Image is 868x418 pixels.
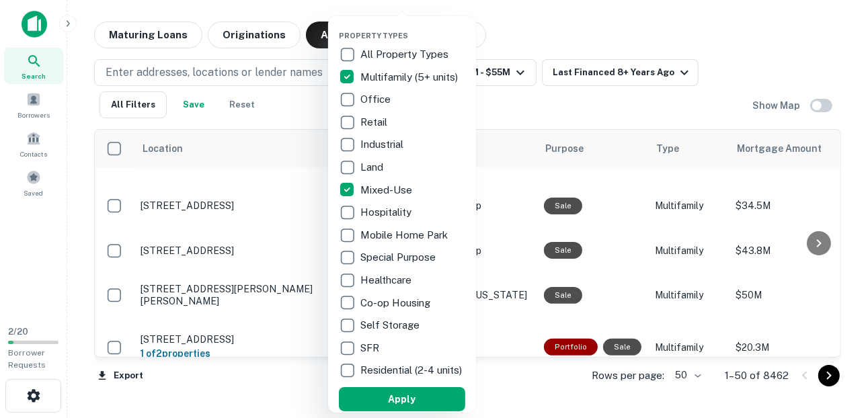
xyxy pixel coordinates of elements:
[360,182,415,198] p: Mixed-Use
[360,227,450,243] p: Mobile Home Park
[360,91,393,108] p: Office
[360,204,414,220] p: Hospitality
[360,249,438,265] p: Special Purpose
[339,32,408,40] span: Property Types
[360,136,406,153] p: Industrial
[360,295,433,311] p: Co-op Housing
[360,46,451,62] p: All Property Types
[801,310,868,375] iframe: Chat Widget
[360,317,422,333] p: Self Storage
[360,69,461,85] p: Multifamily (5+ units)
[360,114,390,130] p: Retail
[339,387,465,411] button: Apply
[360,340,382,356] p: SFR
[360,362,465,378] p: Residential (2-4 units)
[360,159,386,175] p: Land
[360,272,414,288] p: Healthcare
